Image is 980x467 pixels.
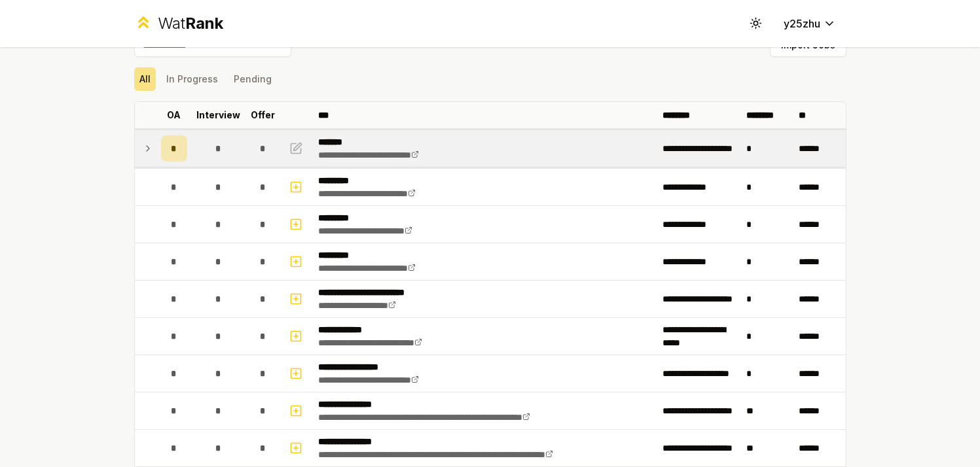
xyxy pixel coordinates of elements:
span: y25zhu [784,16,820,31]
div: Wat [158,13,223,34]
button: In Progress [161,67,223,91]
button: y25zhu [773,12,846,35]
p: OA [167,109,181,122]
button: Pending [228,67,277,91]
span: Rank [185,14,223,33]
a: WatRank [134,13,224,34]
p: Interview [196,109,240,122]
button: All [134,67,156,91]
p: Offer [251,109,275,122]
